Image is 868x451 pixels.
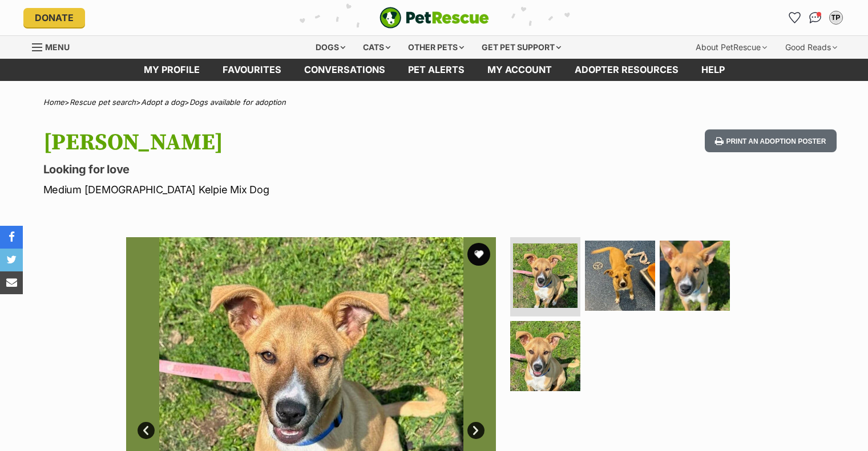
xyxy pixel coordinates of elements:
[786,9,804,27] a: Favourites
[660,241,730,311] img: Photo of Harriet
[806,9,825,27] a: Conversations
[355,36,398,59] div: Cats
[786,9,845,27] ul: Account quick links
[43,182,526,197] p: Medium [DEMOGRAPHIC_DATA] Kelpie Mix Dog
[141,97,184,107] a: Adopt a dog
[705,129,836,153] button: Print an adoption poster
[43,97,64,107] a: Home
[380,7,489,29] img: logo-e224e6f780fb5917bec1dbf3a21bbac754714ae5b6737aabdf751b685950b380.svg
[189,97,286,107] a: Dogs available for adoption
[15,98,854,107] div: > > >
[43,161,526,177] p: Looking for love
[476,59,563,81] a: My account
[585,241,655,311] img: Photo of Harriet
[827,9,845,27] button: My account
[132,59,211,81] a: My profile
[809,12,821,23] img: chat-41dd97257d64d25036548639549fe6c8038ab92f7586957e7f3b1b290dea8141.svg
[32,36,78,56] a: Menu
[138,422,155,439] a: Prev
[293,59,397,81] a: conversations
[467,243,490,266] button: favourite
[563,59,690,81] a: Adopter resources
[510,321,580,391] img: Photo of Harriet
[380,7,489,29] a: PetRescue
[308,36,353,59] div: Dogs
[70,97,136,107] a: Rescue pet search
[45,42,70,52] span: Menu
[43,129,526,156] h1: [PERSON_NAME]
[474,36,569,59] div: Get pet support
[777,36,845,59] div: Good Reads
[211,59,293,81] a: Favourites
[467,422,485,439] a: Next
[397,59,476,81] a: Pet alerts
[688,36,775,59] div: About PetRescue
[513,243,578,308] img: Photo of Harriet
[830,12,842,23] div: TP
[400,36,472,59] div: Other pets
[23,8,85,27] a: Donate
[690,59,736,81] a: Help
